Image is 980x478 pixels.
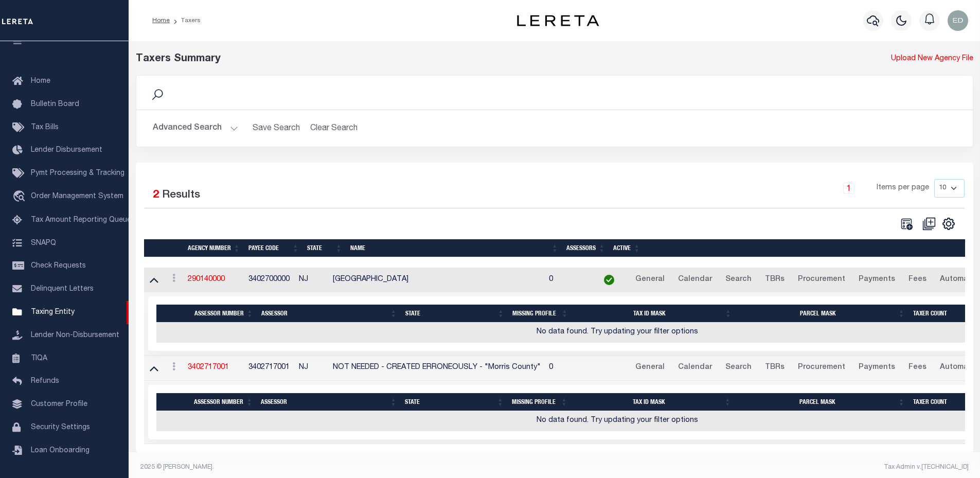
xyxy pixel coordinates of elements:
img: svg+xml;base64,PHN2ZyB4bWxucz0iaHR0cDovL3d3dy53My5vcmcvMjAwMC9zdmciIHBvaW50ZXItZXZlbnRzPSJub25lIi... [948,10,968,31]
th: Name: activate to sort column ascending [346,239,562,257]
span: Loan Onboarding [31,447,90,454]
a: 290140000 [188,276,225,283]
a: Search [721,360,756,376]
span: Tax Amount Reporting Queue [31,217,131,224]
td: 0 [545,356,592,381]
a: Procurement [793,360,850,376]
span: Customer Profile [31,401,87,408]
div: 2025 © [PERSON_NAME]. [133,463,555,472]
th: Assessor Number: activate to sort column ascending [190,393,257,411]
span: Taxing Entity [31,309,75,316]
th: Missing Profile: activate to sort column ascending [508,393,572,411]
th: State: activate to sort column ascending [303,239,346,257]
label: Results [162,187,200,204]
span: Bulletin Board [31,101,79,108]
a: General [631,272,669,288]
th: Active: activate to sort column ascending [609,239,644,257]
th: Tax ID Mask: activate to sort column ascending [572,305,736,323]
span: Items per page [877,183,929,194]
th: Parcel Mask: activate to sort column ascending [736,305,909,323]
button: Clear Search [306,118,362,138]
th: Tax ID Mask: activate to sort column ascending [572,393,735,411]
a: TBRs [760,360,789,376]
span: Security Settings [31,424,90,431]
th: Payee Code: activate to sort column ascending [244,239,303,257]
td: NJ [295,268,329,293]
a: Calendar [673,360,717,376]
td: 3402717001 [244,356,295,381]
div: Taxers Summary [136,51,760,67]
a: TBRs [760,272,789,288]
span: SNAPQ [31,239,56,246]
th: State: activate to sort column ascending [401,305,508,323]
span: Refunds [31,378,59,385]
a: 3402717001 [188,364,229,371]
li: Taxers [170,16,201,25]
span: Tax Bills [31,124,59,131]
a: Calendar [673,272,717,288]
a: Fees [904,360,931,376]
span: Lender Non-Disbursement [31,332,119,339]
img: check-icon-green.svg [604,275,614,285]
td: NOT NEEDED - CREATED ERRONEOUSLY - "Morris County" [329,356,545,381]
th: Assessors: activate to sort column ascending [562,239,609,257]
span: Delinquent Letters [31,286,94,293]
th: State: activate to sort column ascending [401,393,508,411]
a: Fees [904,272,931,288]
img: logo-dark.svg [517,15,599,26]
span: Check Requests [31,262,86,270]
th: Assessor: activate to sort column ascending [257,393,401,411]
a: Payments [854,360,900,376]
a: Upload New Agency File [891,54,973,65]
span: TIQA [31,355,47,362]
td: 3402700000 [244,268,295,293]
th: Missing Profile: activate to sort column ascending [508,305,572,323]
button: Advanced Search [153,118,238,138]
span: Home [31,78,50,85]
a: Search [721,272,756,288]
button: Save Search [246,118,306,138]
a: General [631,360,669,376]
th: Assessor: activate to sort column ascending [257,305,401,323]
th: Agency Number: activate to sort column ascending [184,239,244,257]
td: NJ [295,356,329,381]
span: 2 [153,190,159,201]
span: Order Management System [31,193,123,200]
a: Home [152,17,170,24]
th: Parcel Mask: activate to sort column ascending [735,393,909,411]
i: travel_explore [12,190,29,204]
td: [GEOGRAPHIC_DATA] [329,268,545,293]
th: Assessor Number: activate to sort column ascending [190,305,257,323]
a: Procurement [793,272,850,288]
span: Pymt Processing & Tracking [31,170,124,177]
span: Lender Disbursement [31,147,102,154]
a: 1 [843,183,854,194]
div: Tax Admin v.[TECHNICAL_ID] [562,463,969,472]
a: Payments [854,272,900,288]
td: 0 [545,268,592,293]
